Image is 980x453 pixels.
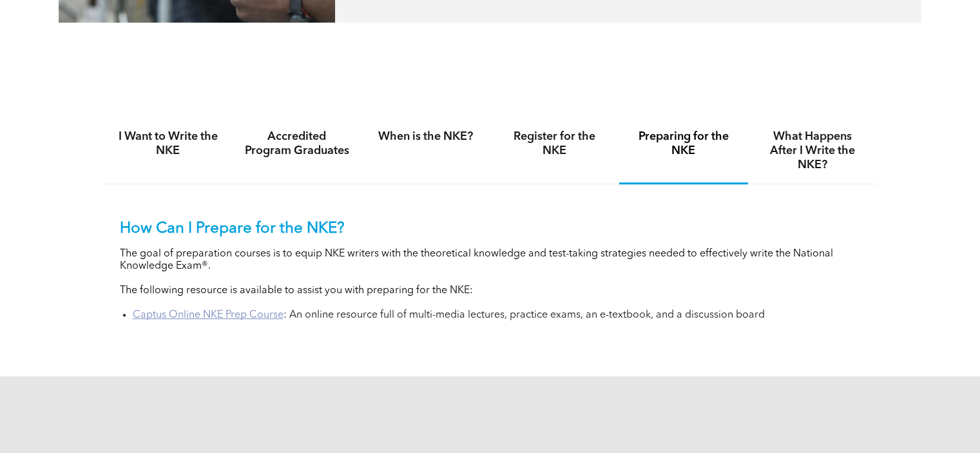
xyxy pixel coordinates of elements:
p: The goal of preparation courses is to equip NKE writers with the theoretical knowledge and test-t... [120,248,861,273]
a: Captus Online NKE Prep Course [133,310,283,320]
h4: When is the NKE? [373,130,479,144]
h4: Preparing for the NKE [631,130,736,158]
h4: Register for the NKE [502,130,608,158]
h4: Accredited Program Graduates [244,130,350,158]
li: : An online resource full of multi-media lectures, practice exams, an e-textbook, and a discussio... [133,309,861,322]
p: How Can I Prepare for the NKE? [120,220,861,238]
h4: I Want to Write the NKE [115,130,221,158]
h4: What Happens After I Write the NKE? [760,130,865,172]
p: The following resource is available to assist you with preparing for the NKE: [120,285,861,297]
